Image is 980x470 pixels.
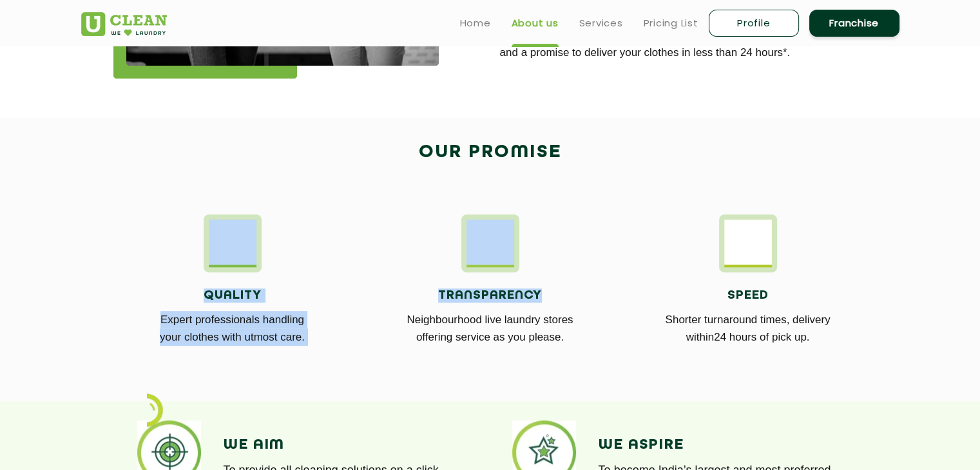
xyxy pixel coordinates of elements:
h4: We Aspire [599,437,846,453]
p: Expert professionals handling your clothes with utmost care. [113,311,352,346]
h4: Transparency [371,288,610,303]
a: Home [460,15,491,31]
a: About us [512,15,559,31]
h2: Our Promise [81,137,899,168]
h4: We Aim [224,437,471,453]
p: Shorter turnaround times, delivery within24 hours of pick up. [629,311,867,346]
a: Services [579,15,623,31]
a: Pricing List [644,15,698,31]
a: Franchise [809,10,899,37]
a: Profile [709,10,799,37]
h4: Quality [113,288,352,303]
img: UClean Laundry and Dry Cleaning [81,12,167,36]
img: Laundry [209,220,256,264]
img: promise_icon_2_11zon.webp [466,220,514,264]
p: Neighbourhood live laundry stores offering service as you please. [371,311,610,346]
img: promise_icon_3_11zon.webp [724,220,772,264]
img: icon_2.png [147,393,163,427]
h4: Speed [629,288,867,303]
